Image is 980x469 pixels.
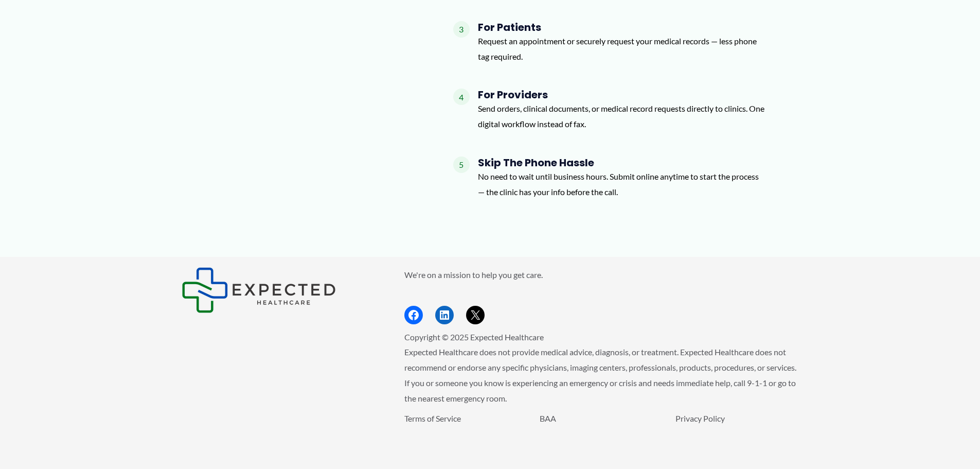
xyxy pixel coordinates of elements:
h4: For Providers [478,89,766,101]
h4: For Patients [478,21,766,33]
span: 5 [453,157,470,173]
a: Privacy Policy [675,413,725,423]
span: Expected Healthcare does not provide medical advice, diagnosis, or treatment. Expected Healthcare... [404,347,796,403]
aside: Footer Widget 1 [182,267,379,313]
p: Send orders, clinical documents, or medical record requests directly to clinics. One digital work... [478,101,766,131]
img: Expected Healthcare Logo - side, dark font, small [182,267,336,313]
aside: Footer Widget 3 [404,411,799,449]
p: Request an appointment or securely request your medical records — less phone tag required. [478,33,766,64]
a: Terms of Service [404,413,461,423]
span: Copyright © 2025 Expected Healthcare [404,332,544,342]
p: No need to wait until business hours. Submit online anytime to start the process — the clinic has... [478,169,766,199]
aside: Footer Widget 2 [404,267,799,324]
h4: Skip the Phone Hassle [478,157,766,169]
span: 4 [453,89,470,105]
span: 3 [453,21,470,38]
p: We're on a mission to help you get care. [404,267,799,283]
a: BAA [540,413,556,423]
